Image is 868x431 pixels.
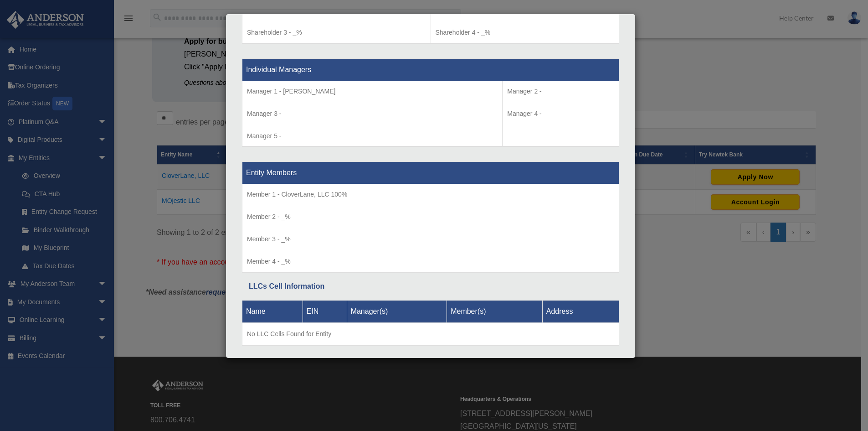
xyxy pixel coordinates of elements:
div: LLCs Cell Information [249,280,612,293]
p: Member 4 - _% [247,256,614,267]
th: Address [542,300,619,322]
p: Member 1 - CloverLane, LLC 100% [247,189,614,200]
th: Name [242,300,303,322]
td: No LLC Cells Found for Entity [242,322,619,345]
th: Individual Managers [242,58,619,81]
p: Manager 4 - [507,108,614,119]
p: Member 2 - _% [247,211,614,223]
p: Manager 5 - [247,130,498,142]
th: Manager(s) [347,300,447,322]
p: Manager 1 - [PERSON_NAME] [247,86,498,97]
th: EIN [303,300,347,322]
p: Shareholder 3 - _% [247,27,426,38]
p: Manager 2 - [507,86,614,97]
p: Manager 3 - [247,108,498,119]
p: Member 3 - _% [247,234,614,245]
th: Member(s) [447,300,543,322]
p: Shareholder 4 - _% [436,27,615,38]
th: Entity Members [242,162,619,184]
